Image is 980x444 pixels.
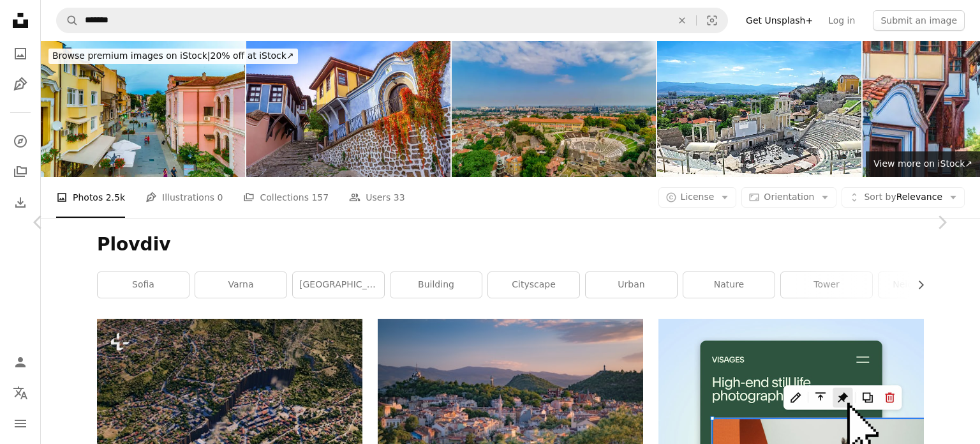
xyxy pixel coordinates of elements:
button: scroll list to the right [909,272,924,298]
a: building [390,272,482,298]
a: Illustrations [8,72,33,97]
button: Menu [8,411,33,436]
img: Amphitheatre Views [657,41,861,177]
a: Photos [8,41,33,66]
button: Language [8,380,33,406]
a: neighborhood [879,272,970,298]
span: 157 [311,190,329,204]
button: Search Unsplash [57,8,78,33]
img: Plovdiv, Bulgaria, Old Town, Essen [246,41,450,177]
span: Browse premium images on iStock | [52,50,210,61]
a: View more on iStock↗ [866,151,980,177]
a: Users 33 [349,177,405,218]
img: Drone shot between buildings in downtown main street district of the city of Plovdiv in Bulgaria [41,41,245,177]
button: Clear [668,8,696,33]
a: cityscape [488,272,579,298]
form: Find visuals sitewide [56,8,728,33]
a: sofia [98,272,189,298]
span: Relevance [864,191,942,204]
span: 33 [394,190,405,204]
a: tower [781,272,872,298]
a: Explore [8,128,33,154]
a: Collections 157 [243,177,329,218]
a: Browse premium images on iStock|20% off at iStock↗ [41,41,306,72]
a: Log in / Sign up [8,349,33,375]
span: Orientation [764,192,814,202]
button: Sort byRelevance [842,187,965,208]
a: An aerial view of a city with a river running through it [97,419,362,431]
button: Submit an image [873,10,965,31]
a: Next [903,161,980,284]
button: License [658,187,737,208]
a: [GEOGRAPHIC_DATA] [293,272,384,298]
a: Collections [8,159,33,185]
span: View more on iStock ↗ [873,158,972,169]
a: nature [683,272,775,298]
a: Get Unsplash+ [738,10,820,31]
button: Orientation [741,187,836,208]
span: 0 [218,190,223,204]
button: Visual search [697,8,727,33]
h1: Plovdiv [97,233,924,256]
img: Aerial drone shot of Ancient Roman theatre, Plovdiv, Bulgaria - (Bulgarian: Римски античен театър... [452,41,656,177]
a: varna [195,272,286,298]
a: Log in [820,10,863,31]
span: License [681,192,715,202]
a: a small town surrounded by trees and mountains [378,392,643,403]
span: Sort by [864,192,896,202]
a: Illustrations 0 [145,177,223,218]
a: urban [586,272,677,298]
div: 20% off at iStock ↗ [48,49,298,64]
